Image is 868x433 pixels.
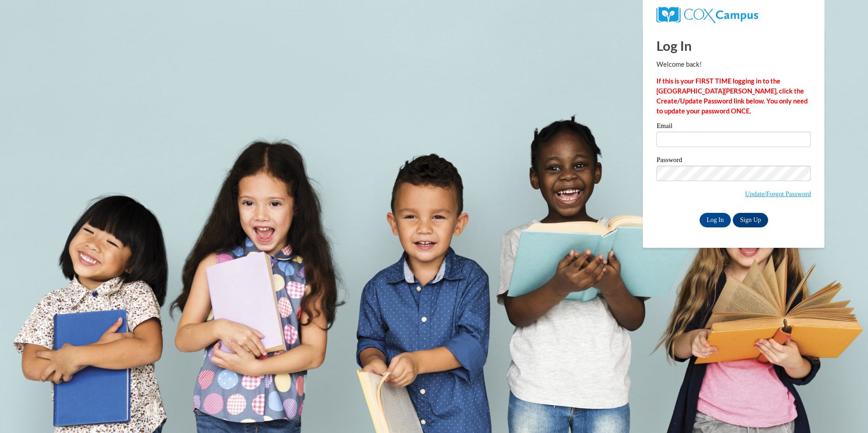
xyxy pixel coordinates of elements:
strong: If this is your FIRST TIME logging in to the [GEOGRAPHIC_DATA][PERSON_NAME], click the Create/Upd... [656,77,808,115]
input: Log In [700,213,731,227]
a: Update/Forgot Password [745,190,811,197]
h1: Log In [656,36,811,55]
img: COX Campus [656,7,758,23]
a: COX Campus [656,10,758,18]
p: Welcome back! [656,59,811,69]
label: Password [656,157,811,166]
label: Email [656,123,811,132]
a: Sign Up [733,213,768,227]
